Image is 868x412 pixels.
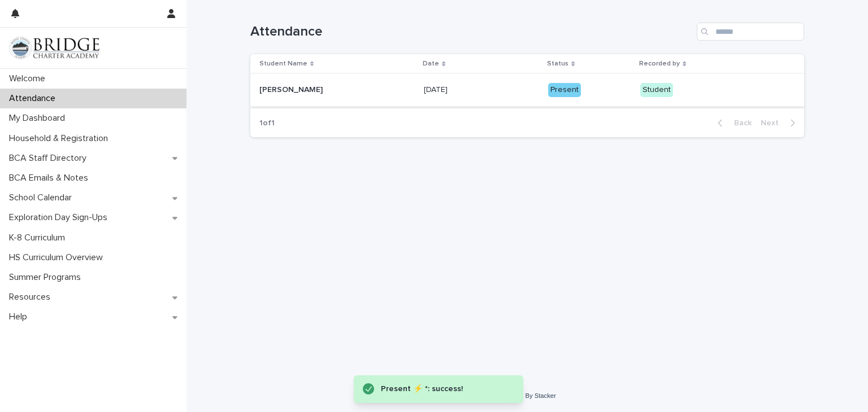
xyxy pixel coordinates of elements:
p: BCA Emails & Notes [5,173,97,183]
p: School Calendar [5,192,81,203]
span: Back [727,119,752,127]
p: Welcome [5,73,54,84]
p: [PERSON_NAME] [259,83,325,95]
p: 1 of 1 [250,109,284,137]
a: Powered By Stacker [498,392,555,399]
p: K-8 Curriculum [5,233,74,243]
p: [DATE] [424,83,450,95]
p: BCA Staff Directory [5,153,96,164]
p: Summer Programs [5,272,90,283]
span: Next [761,119,785,127]
p: Resources [5,292,59,303]
p: Status [547,58,568,70]
button: Back [709,118,756,128]
p: HS Curriculum Overview [5,252,112,263]
p: Date [423,58,439,70]
p: Exploration Day Sign-Ups [5,212,116,223]
div: Present [548,83,581,97]
tr: [PERSON_NAME][PERSON_NAME] [DATE][DATE] PresentStudent [250,74,804,107]
p: Household & Registration [5,133,117,144]
p: Help [5,312,36,322]
p: Recorded by [639,58,680,70]
h1: Attendance [250,24,692,40]
button: Next [756,118,804,128]
p: Student Name [259,58,307,70]
div: Student [640,83,673,97]
p: My Dashboard [5,113,74,124]
div: Present ⚡ *: success! [381,382,501,396]
input: Search [697,23,804,41]
img: V1C1m3IdTEidaUdm9Hs0 [9,37,99,59]
p: Attendance [5,93,64,104]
